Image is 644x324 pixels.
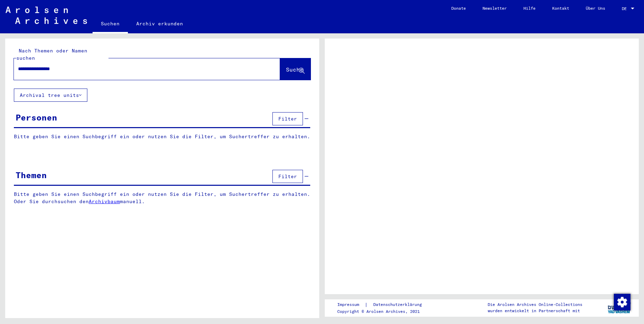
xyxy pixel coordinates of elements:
[89,198,120,205] a: Archivbaum
[278,116,297,122] span: Filter
[337,301,365,308] a: Impressum
[14,191,311,205] p: Bitte geben Sie einen Suchbegriff ein oder nutzen Sie die Filter, um Suchertreffer zu erhalten. O...
[272,112,303,125] button: Filter
[286,66,303,73] span: Suche
[280,58,311,80] button: Suche
[16,111,57,124] div: Personen
[368,301,430,308] a: Datenschutzerklärung
[16,48,87,61] mat-label: Nach Themen oder Namen suchen
[128,15,191,32] a: Archiv erkunden
[337,301,430,308] div: |
[488,308,582,314] p: wurden entwickelt in Partnerschaft mit
[613,293,630,310] div: Zustimmung ändern
[272,170,303,183] button: Filter
[488,301,582,308] p: Die Arolsen Archives Online-Collections
[278,173,297,180] span: Filter
[93,15,128,33] a: Suchen
[622,6,629,11] span: DE
[14,89,87,102] button: Archival tree units
[14,133,310,140] p: Bitte geben Sie einen Suchbegriff ein oder nutzen Sie die Filter, um Suchertreffer zu erhalten.
[614,294,630,310] img: Zustimmung ändern
[6,7,87,24] img: Arolsen_neg.svg
[337,308,430,315] p: Copyright © Arolsen Archives, 2021
[16,169,47,181] div: Themen
[606,299,632,316] img: yv_logo.png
